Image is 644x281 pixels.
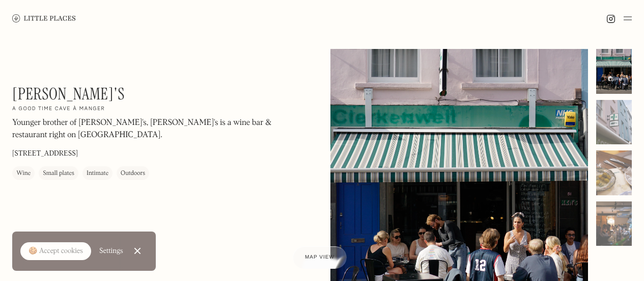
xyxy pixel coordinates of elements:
[12,149,78,160] p: [STREET_ADDRESS]
[99,240,123,263] a: Settings
[29,246,83,257] div: 🍪 Accept cookies
[12,106,105,113] h2: A good time cave à manger
[99,247,123,254] div: Settings
[293,246,347,269] a: Map view
[43,169,74,179] div: Small plates
[127,241,148,261] a: Close Cookie Popup
[20,242,91,261] a: 🍪 Accept cookies
[12,84,125,104] h1: [PERSON_NAME]'s
[12,117,287,142] p: Younger brother of [PERSON_NAME]'s, [PERSON_NAME]'s is a wine bar & restaurant right on [GEOGRAPH...
[87,169,108,179] div: Intimate
[305,254,334,260] span: Map view
[16,169,31,179] div: Wine
[121,169,145,179] div: Outdoors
